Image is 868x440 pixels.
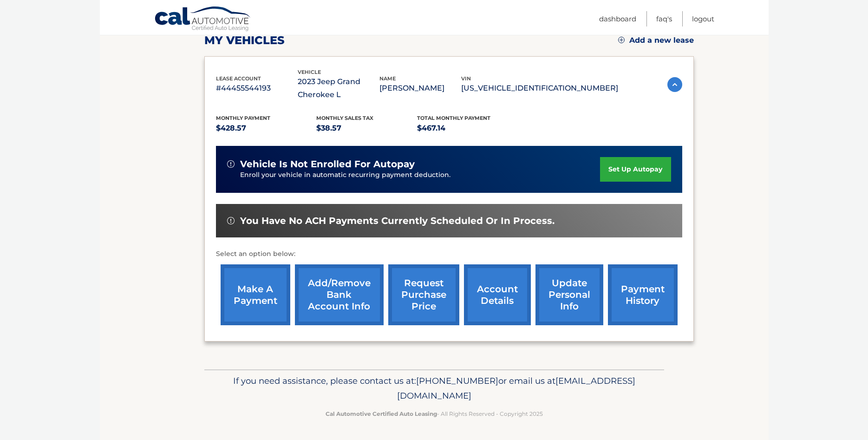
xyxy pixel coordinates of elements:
[227,217,235,224] img: alert-white.svg
[240,158,415,170] span: vehicle is not enrolled for autopay
[240,215,555,227] span: You have no ACH payments currently scheduled or in process.
[326,410,437,417] strong: Cal Automotive Certified Auto Leasing
[216,249,682,260] p: Select an option below:
[461,82,618,95] p: [US_VEHICLE_IDENTIFICATION_NUMBER]
[618,37,625,43] img: add.svg
[692,11,714,26] a: Logout
[316,115,373,121] span: Monthly sales Tax
[397,375,635,401] span: [EMAIL_ADDRESS][DOMAIN_NAME]
[618,36,694,45] a: Add a new lease
[216,122,317,135] p: $428.57
[388,264,459,325] a: request purchase price
[216,75,261,82] span: lease account
[316,122,417,135] p: $38.57
[154,6,252,33] a: Cal Automotive
[221,264,290,325] a: make a payment
[461,75,471,82] span: vin
[210,409,658,419] p: - All Rights Reserved - Copyright 2025
[535,264,603,325] a: update personal info
[608,264,678,325] a: payment history
[240,170,600,180] p: Enroll your vehicle in automatic recurring payment deduction.
[416,375,498,386] span: [PHONE_NUMBER]
[656,11,672,26] a: FAQ's
[417,115,490,121] span: Total Monthly Payment
[379,75,396,82] span: name
[667,77,682,92] img: accordion-active.svg
[210,374,658,403] p: If you need assistance, please contact us at: or email us at
[204,33,285,47] h2: my vehicles
[379,82,461,95] p: [PERSON_NAME]
[227,160,235,168] img: alert-white.svg
[216,82,298,95] p: #44455544193
[464,264,531,325] a: account details
[298,69,321,75] span: vehicle
[216,115,270,121] span: Monthly Payment
[600,157,671,182] a: set up autopay
[295,264,384,325] a: Add/Remove bank account info
[417,122,518,135] p: $467.14
[298,75,379,101] p: 2023 Jeep Grand Cherokee L
[599,11,636,26] a: Dashboard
